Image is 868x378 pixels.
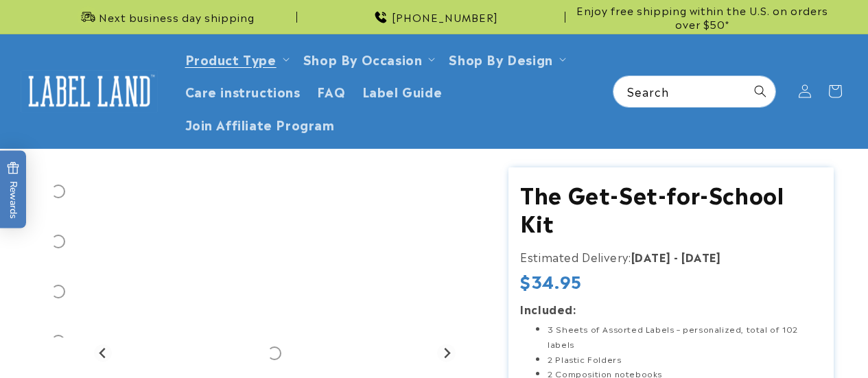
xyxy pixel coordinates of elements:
span: Care instructions [185,83,301,99]
span: $34.95 [520,270,582,292]
div: Go to slide 3 [34,167,82,215]
strong: Included: [520,300,576,317]
a: Shop By Design [449,49,552,68]
summary: Shop By Design [441,43,571,75]
span: FAQ [317,83,346,99]
h1: The Get-Set-for-School Kit [520,180,821,237]
a: Care instructions [177,75,309,107]
div: Go to slide 5 [34,268,82,316]
a: Join Affiliate Program [177,108,343,140]
button: Next slide [437,344,456,362]
span: Label Guide [362,83,443,99]
strong: - [674,248,679,265]
li: 3 Sheets of Assorted Labels – personalized, total of 102 labels [548,322,821,351]
button: Search [745,76,775,106]
span: Rewards [7,161,20,218]
span: Next business day shipping [99,10,255,24]
span: Enjoy free shipping within the U.S. on orders over $50* [571,3,834,30]
a: FAQ [309,75,354,107]
span: Join Affiliate Program [185,116,335,132]
a: Product Type [185,49,277,68]
span: [PHONE_NUMBER] [392,10,498,24]
strong: [DATE] [681,248,721,265]
span: Shop By Occasion [303,51,423,67]
li: 2 Plastic Folders [548,352,821,367]
div: Go to slide 6 [34,318,82,366]
img: Label Land [21,70,158,113]
strong: [DATE] [631,248,671,265]
summary: Product Type [177,43,295,75]
p: Estimated Delivery: [520,247,821,267]
a: Label Guide [354,75,451,107]
a: Label Land [16,64,163,117]
div: Go to slide 4 [34,217,82,265]
summary: Shop By Occasion [295,43,441,75]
